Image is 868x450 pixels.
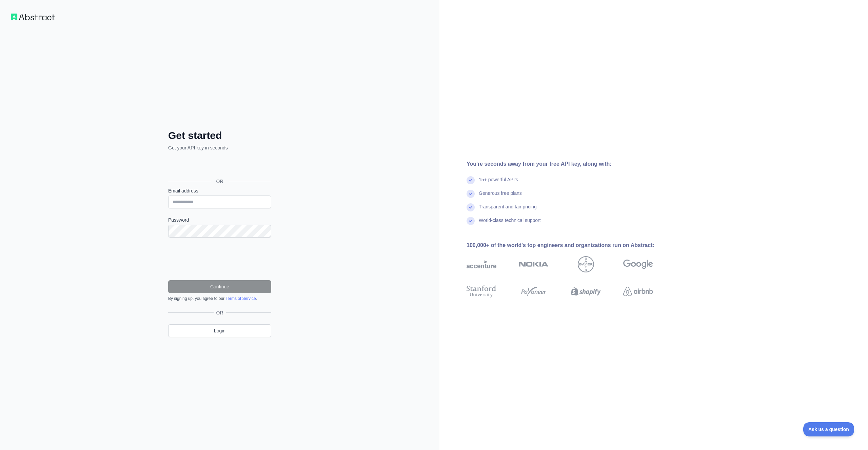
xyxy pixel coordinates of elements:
img: accenture [467,256,496,272]
img: nokia [519,256,549,272]
span: OR [211,178,229,185]
img: check mark [467,176,475,184]
div: Transparent and fair pricing [479,203,537,217]
img: check mark [467,217,475,225]
div: Generous free plans [479,190,522,203]
img: check mark [467,203,475,211]
span: OR [214,309,226,316]
div: World-class technical support [479,217,541,230]
div: 100,000+ of the world's top engineers and organizations run on Abstract: [467,241,675,249]
img: airbnb [623,284,653,299]
a: Login [168,324,271,337]
img: shopify [571,284,601,299]
img: stanford university [467,284,496,299]
label: Password [168,217,271,223]
img: payoneer [519,284,549,299]
img: Workflow [11,14,55,20]
p: Get your API key in seconds [168,144,271,151]
img: bayer [578,256,594,272]
a: Terms of Service [225,296,256,301]
button: Continue [168,280,271,293]
iframe: Toggle Customer Support [803,422,854,436]
iframe: reCAPTCHA [168,246,271,272]
div: By signing up, you agree to our . [168,296,271,301]
h2: Get started [168,129,271,142]
img: check mark [467,190,475,198]
iframe: כפתור לכניסה באמצעות חשבון Google [165,159,273,173]
label: Email address [168,187,271,194]
img: google [623,256,653,272]
div: 15+ powerful API's [479,176,518,190]
div: You're seconds away from your free API key, along with: [467,160,675,168]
